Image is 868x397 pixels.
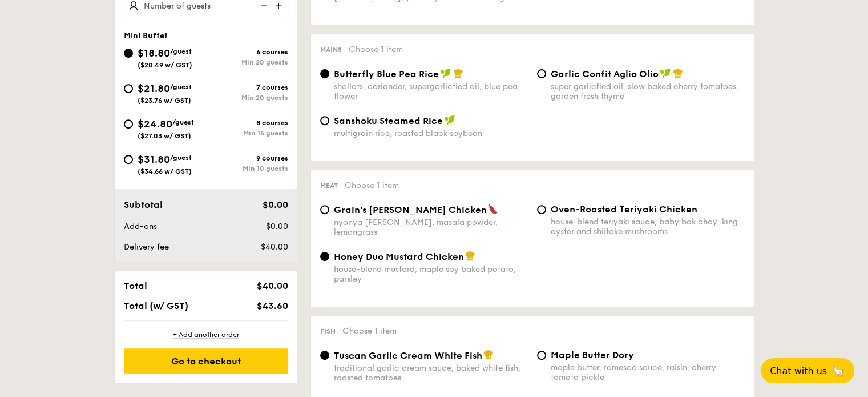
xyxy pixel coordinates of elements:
div: + Add another order [124,330,288,339]
input: $21.80/guest($23.76 w/ GST)7 coursesMin 20 guests [124,84,133,93]
button: Chat with us🦙 [761,358,854,383]
img: icon-chef-hat.a58ddaea.svg [483,350,494,360]
span: Total [124,280,147,291]
div: Min 20 guests [206,58,288,66]
span: $31.80 [138,153,170,166]
input: Honey Duo Mustard Chickenhouse-blend mustard, maple soy baked potato, parsley [320,252,329,261]
img: icon-chef-hat.a58ddaea.svg [453,68,463,78]
span: ($27.03 w/ GST) [138,132,191,140]
span: Maple Butter Dory [551,350,634,360]
span: Garlic Confit Aglio Olio [551,69,659,79]
div: 7 courses [206,83,288,91]
span: Delivery fee [124,242,169,252]
span: Mini Buffet [124,31,168,41]
input: Maple Butter Dorymaple butter, romesco sauce, raisin, cherry tomato pickle [537,351,546,360]
span: Subtotal [124,199,163,210]
img: icon-vegan.f8ff3823.svg [440,68,451,78]
span: Add-ons [124,222,157,231]
input: Sanshoku Steamed Ricemultigrain rice, roasted black soybean [320,116,329,125]
span: $24.80 [138,118,172,130]
img: icon-vegan.f8ff3823.svg [660,68,671,78]
div: maple butter, romesco sauce, raisin, cherry tomato pickle [551,363,745,382]
div: traditional garlic cream sauce, baked white fish, roasted tomatoes [334,363,528,383]
div: 6 courses [206,48,288,56]
span: Tuscan Garlic Cream White Fish [334,350,482,361]
img: icon-vegan.f8ff3823.svg [444,115,455,125]
input: Butterfly Blue Pea Riceshallots, coriander, supergarlicfied oil, blue pea flower [320,69,329,78]
span: Grain's [PERSON_NAME] Chicken [334,204,487,215]
div: nyonya [PERSON_NAME], masala powder, lemongrass [334,218,528,237]
input: Oven-Roasted Teriyaki Chickenhouse-blend teriyaki sauce, baby bok choy, king oyster and shiitake ... [537,205,546,214]
input: Garlic Confit Aglio Oliosuper garlicfied oil, slow baked cherry tomatoes, garden fresh thyme [537,69,546,78]
span: /guest [170,154,192,162]
input: $24.80/guest($27.03 w/ GST)8 coursesMin 15 guests [124,119,133,129]
span: $40.00 [256,280,288,291]
div: shallots, coriander, supergarlicfied oil, blue pea flower [334,82,528,101]
div: house-blend mustard, maple soy baked potato, parsley [334,264,528,284]
div: 8 courses [206,119,288,127]
span: Total (w/ GST) [124,300,188,311]
span: Meat [320,182,338,190]
img: icon-chef-hat.a58ddaea.svg [673,68,683,78]
span: Mains [320,46,342,54]
span: Oven-Roasted Teriyaki Chicken [551,204,697,215]
span: Honey Duo Mustard Chicken [334,251,464,262]
span: $21.80 [138,82,170,95]
input: $18.80/guest($20.49 w/ GST)6 coursesMin 20 guests [124,49,133,58]
span: ($23.76 w/ GST) [138,97,191,105]
span: Choose 1 item [345,181,399,190]
span: $0.00 [265,222,288,231]
span: 🦙 [831,364,845,378]
span: $18.80 [138,47,170,59]
div: house-blend teriyaki sauce, baby bok choy, king oyster and shiitake mushrooms [551,217,745,236]
span: ($20.49 w/ GST) [138,61,192,69]
input: Grain's [PERSON_NAME] Chickennyonya [PERSON_NAME], masala powder, lemongrass [320,205,329,214]
span: $40.00 [260,242,288,252]
div: 9 courses [206,154,288,162]
span: Butterfly Blue Pea Rice [334,69,439,79]
span: /guest [170,47,192,55]
span: $43.60 [256,300,288,311]
span: Choose 1 item [342,326,397,336]
span: Sanshoku Steamed Rice [334,115,443,126]
div: Min 10 guests [206,165,288,173]
span: Chat with us [770,366,827,376]
div: Go to checkout [124,348,288,374]
input: Tuscan Garlic Cream White Fishtraditional garlic cream sauce, baked white fish, roasted tomatoes [320,351,329,360]
input: $31.80/guest($34.66 w/ GST)9 coursesMin 10 guests [124,155,133,164]
div: Min 20 guests [206,94,288,102]
img: icon-chef-hat.a58ddaea.svg [465,251,475,261]
span: /guest [172,118,194,126]
span: /guest [170,83,192,91]
span: $0.00 [262,199,288,210]
div: Min 15 guests [206,129,288,137]
span: ($34.66 w/ GST) [138,167,192,175]
span: Fish [320,327,336,335]
span: Choose 1 item [349,45,403,54]
div: multigrain rice, roasted black soybean [334,129,528,138]
div: super garlicfied oil, slow baked cherry tomatoes, garden fresh thyme [551,82,745,101]
img: icon-spicy.37a8142b.svg [488,204,498,214]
